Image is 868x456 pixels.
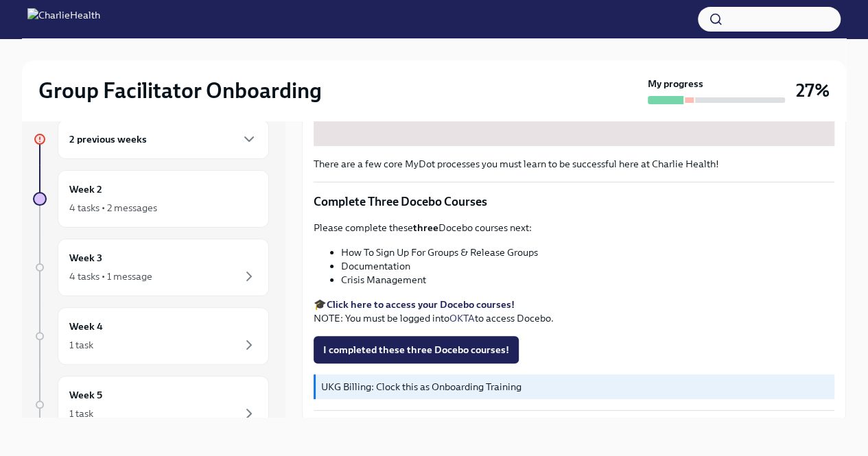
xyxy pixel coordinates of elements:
p: Complete Three Docebo Courses [314,193,834,210]
a: Week 41 task [33,307,269,365]
a: Click here to access your Docebo courses! [327,298,515,311]
li: Documentation [341,259,834,273]
h6: 2 previous weeks [69,132,147,147]
img: CharlieHealth [27,8,100,30]
a: Week 34 tasks • 1 message [33,239,269,296]
p: There are a few core MyDot processes you must learn to be successful here at Charlie Health! [314,157,834,171]
h6: Week 2 [69,182,102,197]
div: 1 task [69,338,93,352]
div: 4 tasks • 2 messages [69,201,157,215]
p: Please complete these Docebo courses next: [314,221,834,235]
a: Week 24 tasks • 2 messages [33,170,269,228]
div: 2 previous weeks [58,119,269,159]
p: UKG Billing: Clock this as Onboarding Training [321,380,829,394]
a: Week 51 task [33,376,269,433]
div: 1 task [69,407,93,420]
h6: Week 3 [69,250,102,265]
li: How To Sign Up For Groups & Release Groups [341,245,834,259]
li: Crisis Management [341,273,834,287]
h2: Group Facilitator Onboarding [38,77,322,104]
div: 4 tasks • 1 message [69,269,152,283]
h6: Week 5 [69,387,102,403]
h6: Week 4 [69,319,103,334]
p: 🎓 NOTE: You must be logged into to access Docebo. [314,298,834,325]
strong: My progress [648,77,703,91]
a: OKTA [449,312,475,324]
span: I completed these three Docebo courses! [323,343,509,357]
button: I completed these three Docebo courses! [314,336,519,363]
strong: three [413,221,438,234]
h3: 27% [796,78,830,103]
